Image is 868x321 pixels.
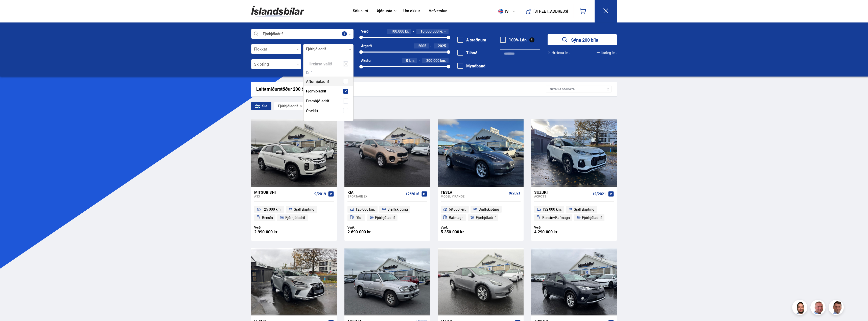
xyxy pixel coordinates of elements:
[278,104,298,108] span: Fjórhjóladrif
[356,215,363,221] span: Dísil
[285,215,305,221] span: Fjórhjóladrif
[496,4,519,19] button: is
[444,29,446,33] span: +
[793,301,808,316] img: nhp88E3Fdnt1Opn2.png
[457,64,485,68] label: Myndband
[441,226,481,229] div: Verð:
[254,226,294,229] div: Verð:
[347,226,387,229] div: Verð:
[476,215,496,221] span: Fjórhjóladrif
[361,29,368,33] div: Verð
[426,58,439,63] span: 200.000
[479,206,499,212] span: Sjálfskipting
[377,9,392,13] button: Þjónusta
[303,59,353,69] div: Hreinsa valið
[406,58,408,63] span: 0
[391,29,404,34] span: 100.000
[409,59,415,63] span: km.
[542,215,570,221] span: Bensín+Rafmagn
[457,51,478,55] label: Tilboð
[582,215,602,221] span: Fjórhjóladrif
[254,194,312,198] div: ASX
[4,2,19,17] button: Opna LiveChat spjallviðmót
[347,190,404,194] div: Kia
[403,9,420,14] a: Um okkur
[306,107,318,114] span: Óþekkt
[306,97,329,105] span: Framhjóladrif
[548,34,617,45] button: Sýna 200 bíla
[353,9,368,14] a: Söluskrá
[256,86,546,92] div: Leitarniðurstöður 200 bílar
[441,194,507,198] div: Model Y RANGE
[375,215,395,221] span: Fjórhjóladrif
[418,43,426,48] span: 2005
[406,192,419,196] span: 12/2016
[251,187,337,241] a: Mitsubishi ASX 9/2019 125 000 km. Sjálfskipting Bensín Fjórhjóladrif Verð: 2.990.000 kr.
[356,206,375,212] span: 126 000 km.
[592,192,606,196] span: 12/2021
[254,230,294,234] div: 2.990.000 kr.
[429,9,448,14] a: Vefverslun
[534,190,590,194] div: Suzuki
[548,51,570,55] button: Hreinsa leit
[439,29,443,33] span: kr.
[361,44,372,48] div: Árgerð
[457,38,486,42] label: Á staðnum
[361,59,372,63] div: Akstur
[306,78,329,85] span: Afturhjóladrif
[449,206,466,212] span: 68 000 km.
[534,226,574,229] div: Verð:
[440,59,446,63] span: km.
[251,3,304,19] img: G0Ugv5HjCgRt.svg
[438,187,523,241] a: Tesla Model Y RANGE 9/2021 68 000 km. Sjálfskipting Rafmagn Fjórhjóladrif Verð: 5.350.000 kr.
[344,187,430,241] a: Kia Sportage EX 12/2016 126 000 km. Sjálfskipting Dísil Fjórhjóladrif Verð: 2.690.000 kr.
[535,9,566,13] button: [STREET_ADDRESS]
[441,190,507,194] div: Tesla
[542,206,562,212] span: 132 000 km.
[420,29,439,34] span: 10.000.000
[262,215,273,221] span: Bensín
[306,87,326,95] span: Fjórhjóladrif
[496,9,509,14] span: is
[531,187,617,241] a: Suzuki Across 12/2021 132 000 km. Sjálfskipting Bensín+Rafmagn Fjórhjóladrif Verð: 4.290.000 kr.
[251,102,271,110] div: Sía
[509,191,521,195] span: 9/2021
[347,194,404,198] div: Sportage EX
[441,230,481,234] div: 5.350.000 kr.
[534,194,590,198] div: Across
[574,206,594,212] span: Sjálfskipting
[262,206,281,212] span: 125 000 km.
[829,301,844,316] img: FbJEzSuNWCJXmdc-.webp
[500,38,527,42] label: 100% Lán
[405,29,409,33] span: kr.
[498,9,503,14] img: svg+xml;base64,PHN2ZyB4bWxucz0iaHR0cDovL3d3dy53My5vcmcvMjAwMC9zdmciIHdpZHRoPSI1MTIiIGhlaWdodD0iNT...
[811,301,826,316] img: siFngHWaQ9KaOqBr.png
[254,190,312,194] div: Mitsubishi
[294,206,314,212] span: Sjálfskipting
[438,43,446,48] span: 2025
[546,86,612,92] div: Skráð á söluskrá
[522,4,571,18] a: [STREET_ADDRESS]
[314,192,326,196] span: 9/2019
[534,230,574,234] div: 4.290.000 kr.
[347,230,387,234] div: 2.690.000 kr.
[387,206,408,212] span: Sjálfskipting
[597,51,617,55] button: Ítarleg leit
[449,215,463,221] span: Rafmagn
